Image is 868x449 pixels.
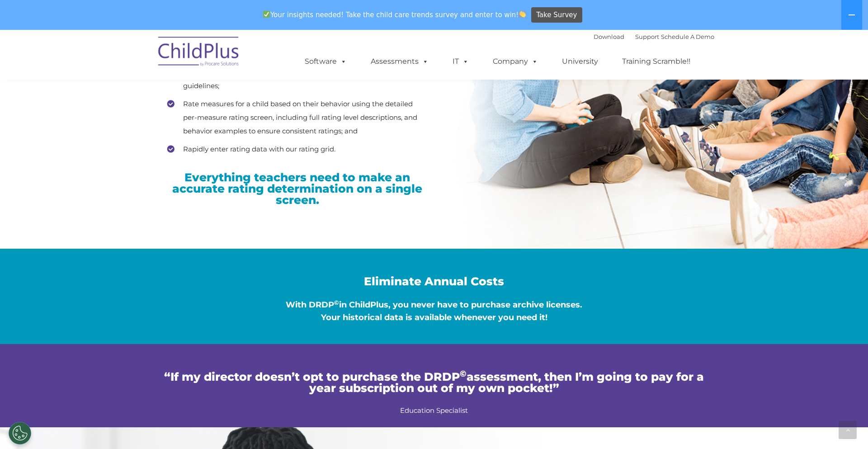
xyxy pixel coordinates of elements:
a: Training Scramble!! [613,52,699,71]
a: Schedule A Demo [661,33,714,40]
span: Take Survey [536,7,577,23]
img: ChildPlus by Procare Solutions [154,30,244,76]
li: Rate measures for a child based on their behavior using the detailed per-measure rating screen, i... [167,97,427,138]
span: “If my director doesn’t opt to purchase the DRDP assessment, then I’m going to pay for a year sub... [164,370,704,395]
a: Company [484,52,547,71]
span: Your insights needed! Take the child care trends survey and enter to win! [259,6,530,24]
span: Everything teachers need to make an accurate rating determination on a single screen. [172,170,422,207]
a: University [553,52,607,71]
button: Cookies Settings [9,422,31,444]
a: Download [594,33,624,40]
span: Your historical data is available whenever you need it! [321,312,547,322]
span: With DRDP in ChildPlus, you never have to purchase archive licenses. [286,300,582,310]
a: IT [443,52,478,71]
sup: © [460,369,467,379]
img: 👏 [519,11,526,18]
a: Take Survey [531,7,582,23]
li: Rapidly enter rating data with our rating grid. [167,142,427,156]
span: Eliminate Annual Costs [364,274,504,288]
sup: © [334,299,339,306]
a: Assessments [362,52,438,71]
font: | [594,33,714,40]
img: ✅ [263,11,270,18]
a: Software [296,52,356,71]
span: Education Specialist [400,406,468,415]
a: Support [635,33,659,40]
